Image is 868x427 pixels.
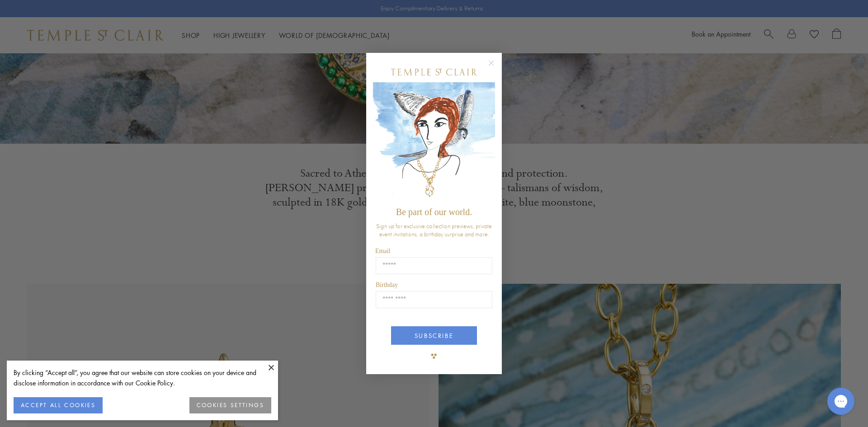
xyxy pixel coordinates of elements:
span: Birthday [376,282,398,288]
img: Temple St. Clair [391,69,477,75]
span: Sign up for exclusive collection previews, private event invitations, a birthday surprise and more. [376,222,492,238]
button: Close dialog [490,62,501,73]
input: Email [376,257,492,274]
img: c4a9eb12-d91a-4d4a-8ee0-386386f4f338.jpeg [373,82,495,203]
span: Email [375,248,390,254]
button: SUBSCRIBE [391,326,477,345]
div: By clicking “Accept all”, you agree that our website can store cookies on your device and disclos... [14,367,271,388]
button: ACCEPT ALL COOKIES [14,397,103,413]
button: COOKIES SETTINGS [189,397,271,413]
iframe: Gorgias live chat messenger [823,385,859,418]
span: Be part of our world. [396,207,472,217]
img: TSC [425,347,443,365]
